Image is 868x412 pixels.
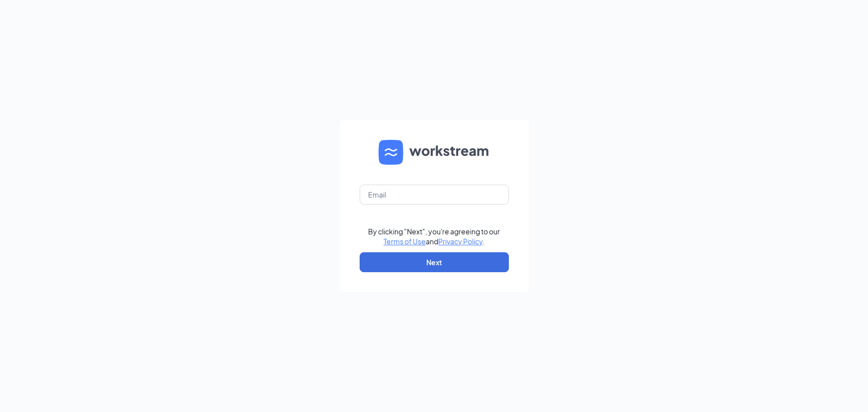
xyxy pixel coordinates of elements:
[360,185,509,205] input: Email
[384,237,426,246] a: Terms of Use
[368,226,500,246] div: By clicking "Next", you're agreeing to our and .
[379,140,490,165] img: WS logo and Workstream text
[360,252,509,272] button: Next
[438,237,482,246] a: Privacy Policy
